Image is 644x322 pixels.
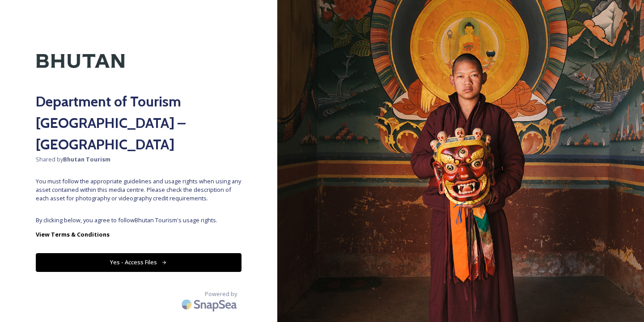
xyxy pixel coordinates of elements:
strong: View Terms & Conditions [36,230,110,238]
strong: Bhutan Tourism [63,155,110,163]
img: Kingdom-of-Bhutan-Logo.png [36,36,125,86]
span: Shared by [36,155,241,164]
span: You must follow the appropriate guidelines and usage rights when using any asset contained within... [36,177,241,203]
button: Yes - Access Files [36,253,241,271]
a: View Terms & Conditions [36,229,241,240]
span: Powered by [205,290,237,298]
img: SnapSea Logo [179,294,241,315]
h2: Department of Tourism [GEOGRAPHIC_DATA] – [GEOGRAPHIC_DATA] [36,91,241,155]
span: By clicking below, you agree to follow Bhutan Tourism 's usage rights. [36,216,241,225]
